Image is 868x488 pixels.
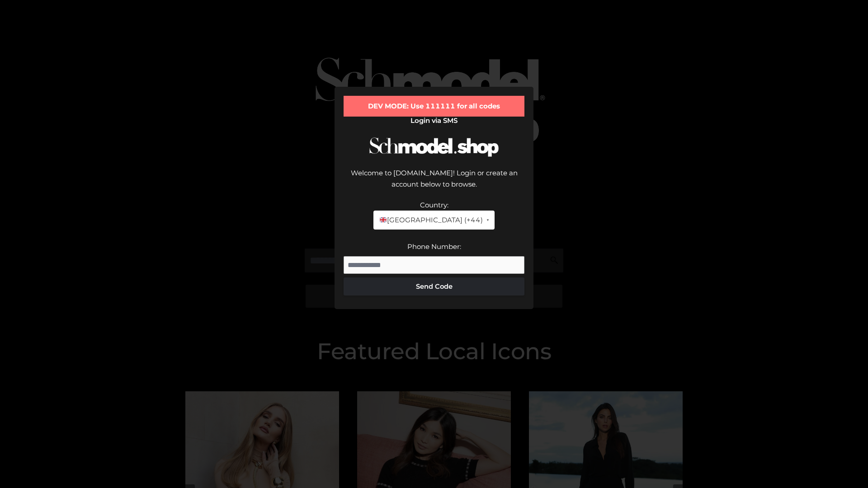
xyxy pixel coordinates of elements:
span: [GEOGRAPHIC_DATA] (+44) [379,214,482,226]
div: DEV MODE: Use 111111 for all codes [344,96,524,117]
h2: Login via SMS [344,117,524,125]
label: Country: [420,201,448,209]
div: Welcome to [DOMAIN_NAME]! Login or create an account below to browse. [344,167,524,199]
label: Phone Number: [407,242,461,251]
img: Schmodel Logo [366,129,502,165]
button: Send Code [344,277,524,296]
img: 🇬🇧 [380,216,387,223]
